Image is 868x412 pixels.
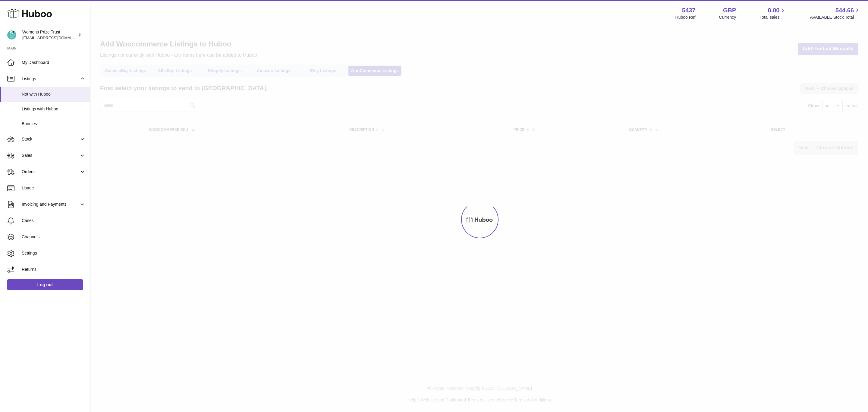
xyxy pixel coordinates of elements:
span: Channels [22,234,86,240]
strong: 5437 [682,6,696,14]
div: Huboo Ref [675,14,696,20]
span: 0.00 [768,6,780,14]
span: Orders [22,169,79,175]
span: Total sales [759,14,786,20]
span: Settings [22,250,86,256]
span: Cases [22,218,86,223]
span: Stock [22,136,79,142]
a: Log out [7,279,83,290]
img: internalAdmin-5437@internal.huboo.com [7,30,16,40]
a: 544.66 AVAILABLE Stock Total [810,6,861,20]
span: Listings [22,76,79,82]
strong: GBP [723,6,736,14]
div: Currency [719,14,736,20]
span: Listings with Huboo [22,106,86,112]
span: Sales [22,153,79,158]
div: Womens Prize Trust [22,29,77,41]
span: AVAILABLE Stock Total [810,14,861,20]
span: Returns [22,267,86,272]
a: 0.00 Total sales [759,6,786,20]
span: My Dashboard [22,60,86,65]
span: Not with Huboo [22,91,86,97]
span: 544.66 [835,6,854,14]
span: Usage [22,185,86,191]
span: Invoicing and Payments [22,201,79,207]
span: Bundles [22,121,86,127]
span: [EMAIL_ADDRESS][DOMAIN_NAME] [22,35,89,40]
